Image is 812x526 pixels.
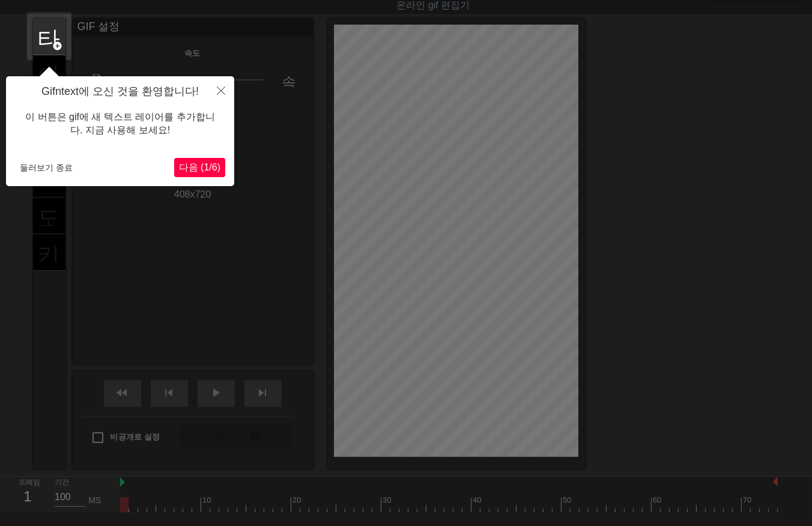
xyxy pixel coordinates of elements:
[15,98,225,150] div: 이 버튼은 gif에 새 텍스트 레이어를 추가합니다. 지금 사용해 보세요!
[15,159,77,177] button: 둘러보기 종료
[174,158,225,177] button: 다음
[179,162,220,172] span: 다음 (1/6)
[15,85,225,98] h4: Gifntext에 오신 것을 환영합니다!
[208,76,234,104] button: 닫다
